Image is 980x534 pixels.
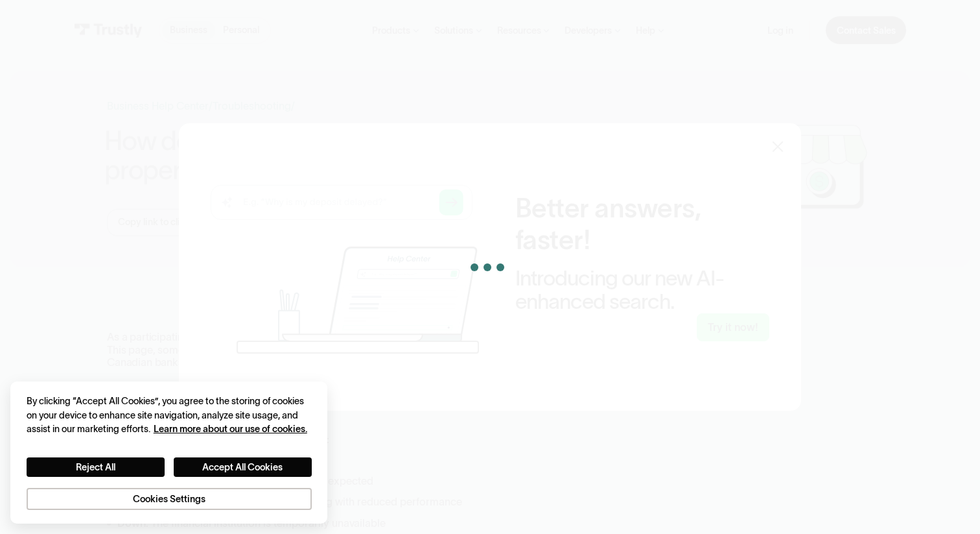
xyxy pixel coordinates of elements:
[27,394,312,510] div: Privacy
[27,457,165,478] button: Reject All
[10,382,327,524] div: Cookie banner
[27,488,312,511] button: Cookies Settings
[27,394,312,436] div: By clicking “Accept All Cookies”, you agree to the storing of cookies on your device to enhance s...
[154,424,307,434] a: More information about your privacy, opens in a new tab
[174,457,312,478] button: Accept All Cookies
